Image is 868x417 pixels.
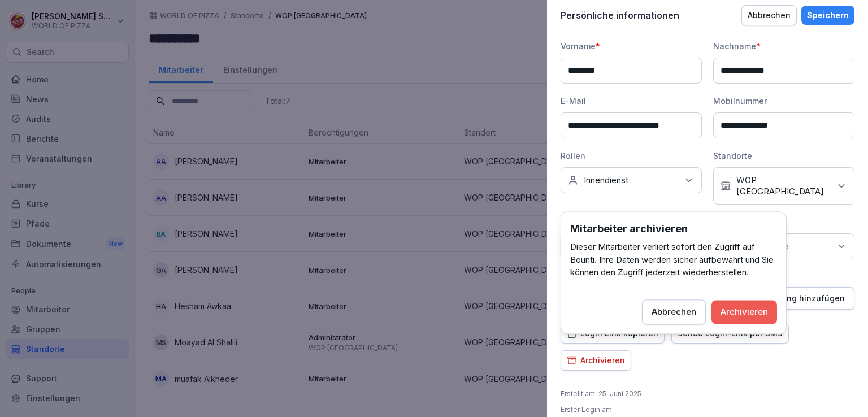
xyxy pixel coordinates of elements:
div: Standorte [713,150,854,162]
p: WOP [GEOGRAPHIC_DATA] [736,175,830,197]
div: Mobilnummer [713,95,854,107]
p: Persönliche informationen [561,10,679,21]
div: Abbrechen [748,9,791,21]
div: E-Mail [561,95,702,107]
div: Speichern [807,9,849,21]
p: Erstellt am : 25. Juni 2025 [561,389,641,399]
h3: Mitarbeiter archivieren [570,221,777,236]
p: Erster Login am : [561,405,619,415]
p: Innendienst [584,175,628,186]
div: Nachname [713,40,854,52]
button: Berechtigung hinzufügen [721,287,854,310]
p: Dieser Mitarbeiter verliert sofort den Zugriff auf Bounti. Ihre Daten werden sicher aufbewahrt un... [570,241,777,279]
div: Archivieren [567,354,625,367]
p: Berechtigung hinzufügen [744,294,845,303]
div: Abbrechen [652,306,696,318]
button: Abbrechen [741,5,797,25]
button: Archivieren [561,350,631,371]
button: Archivieren [711,300,777,324]
div: Rollen [561,150,702,162]
button: Abbrechen [642,299,706,324]
button: Speichern [801,6,854,25]
span: – [615,405,619,414]
div: Vorname [561,40,702,52]
div: Archivieren [721,306,768,318]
